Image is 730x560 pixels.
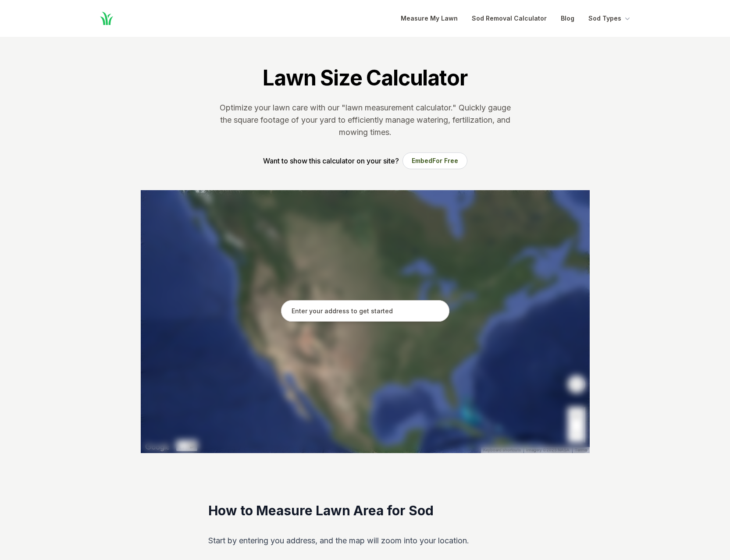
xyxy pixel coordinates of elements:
span: For Free [432,157,458,164]
button: Sod Types [588,13,632,24]
p: Optimize your lawn care with our "lawn measurement calculator." Quickly gauge the square footage ... [218,102,513,138]
a: Blog [561,13,574,24]
p: Start by entering you address, and the map will zoom into your location. [208,534,522,548]
button: EmbedFor Free [402,152,467,169]
p: Want to show this calculator on your site? [263,156,399,166]
a: Measure My Lawn [401,13,458,24]
h2: How to Measure Lawn Area for Sod [208,502,522,520]
h1: Lawn Size Calculator [263,65,467,91]
input: Enter your address to get started [281,300,449,322]
a: Sod Removal Calculator [472,13,547,24]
